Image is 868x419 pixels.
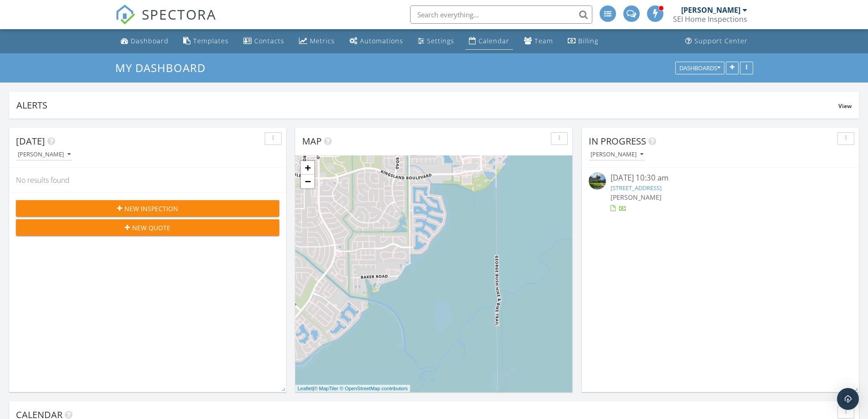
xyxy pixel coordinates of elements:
span: In Progress [589,135,646,147]
a: Automations (Basic) [346,33,407,50]
div: Dashboard [131,36,169,45]
a: Leaflet [298,386,313,391]
span: View [838,102,852,110]
button: New Inspection [16,200,279,217]
input: Search everything... [410,5,592,24]
a: Zoom in [301,161,314,175]
div: Contacts [254,36,284,45]
a: Contacts [240,33,288,50]
div: Templates [193,36,229,45]
div: [PERSON_NAME] [591,151,643,158]
div: | [295,385,410,393]
a: Metrics [295,33,339,50]
button: Dashboards [675,62,724,74]
div: No results found [9,168,286,192]
span: SPECTORA [142,5,216,24]
div: Metrics [310,36,335,45]
button: [PERSON_NAME] [16,149,72,161]
a: © OpenStreetMap contributors [340,386,408,391]
a: My Dashboard [115,60,213,75]
a: Support Center [682,33,751,50]
img: The Best Home Inspection Software - Spectora [115,5,135,25]
span: [PERSON_NAME] [611,193,662,202]
a: Templates [180,33,232,50]
button: [PERSON_NAME] [589,149,645,161]
span: New Quote [132,223,170,233]
a: © MapTiler [314,386,339,391]
button: New Quote [16,219,279,236]
div: [PERSON_NAME] [681,5,740,15]
a: Dashboard [117,33,172,50]
div: Team [534,36,553,45]
a: Zoom out [301,175,314,188]
a: Billing [564,33,602,50]
a: [STREET_ADDRESS] [611,184,662,192]
div: Calendar [478,36,509,45]
span: [DATE] [16,135,45,147]
div: Support Center [694,36,748,45]
div: Alerts [16,99,838,111]
img: 9526263%2Fcover_photos%2FVgSqMS4pujw0bYHJ17l0%2Fsmall.jpg [589,172,606,190]
div: Dashboards [679,65,720,71]
div: SEI Home Inspections [673,15,747,24]
div: [PERSON_NAME] [18,151,71,158]
a: [DATE] 10:30 am [STREET_ADDRESS] [PERSON_NAME] [589,172,852,213]
div: [DATE] 10:30 am [611,172,830,184]
span: New Inspection [124,204,178,213]
div: Settings [427,36,454,45]
span: Map [302,135,322,147]
div: Automations [360,36,403,45]
div: Billing [578,36,598,45]
a: Settings [414,33,458,50]
div: Open Intercom Messenger [837,388,859,410]
a: Team [520,33,557,50]
a: Calendar [465,33,513,50]
a: SPECTORA [115,12,216,31]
